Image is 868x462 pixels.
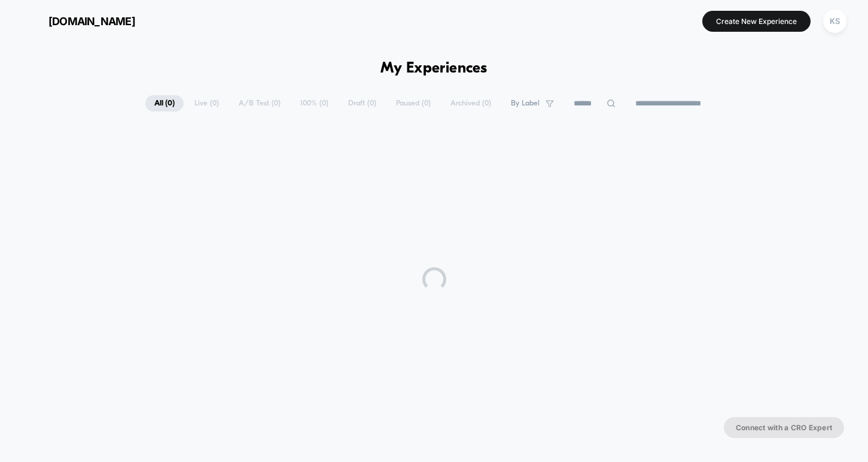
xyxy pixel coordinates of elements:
[145,95,184,111] span: All ( 0 )
[511,99,540,108] span: By Label
[380,60,488,77] h1: My Experiences
[724,417,844,438] button: Connect with a CRO Expert
[48,15,135,28] span: [DOMAIN_NAME]
[820,9,850,34] button: KS
[702,11,811,32] button: Create New Experience
[18,11,139,31] button: [DOMAIN_NAME]
[823,10,846,33] div: KS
